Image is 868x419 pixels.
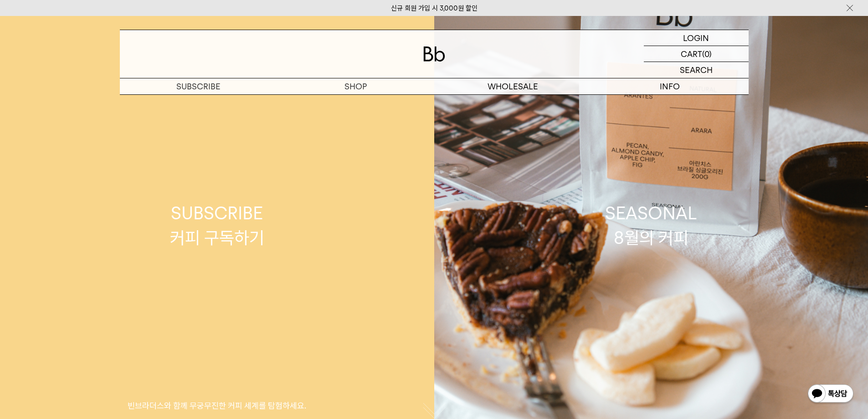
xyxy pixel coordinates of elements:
[391,4,478,12] a: 신규 회원 가입 시 3,000원 할인
[683,30,709,46] p: LOGIN
[277,78,434,94] a: SHOP
[423,47,445,62] img: 로고
[170,201,264,249] div: SUBSCRIBE 커피 구독하기
[434,78,591,94] p: WHOLESALE
[605,201,697,249] div: SEASONAL 8월의 커피
[120,78,277,94] a: SUBSCRIBE
[644,30,749,46] a: LOGIN
[644,46,749,62] a: CART (0)
[807,383,854,405] img: 카카오톡 채널 1:1 채팅 버튼
[702,46,712,62] p: (0)
[681,46,702,62] p: CART
[680,62,713,78] p: SEARCH
[591,78,749,94] p: INFO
